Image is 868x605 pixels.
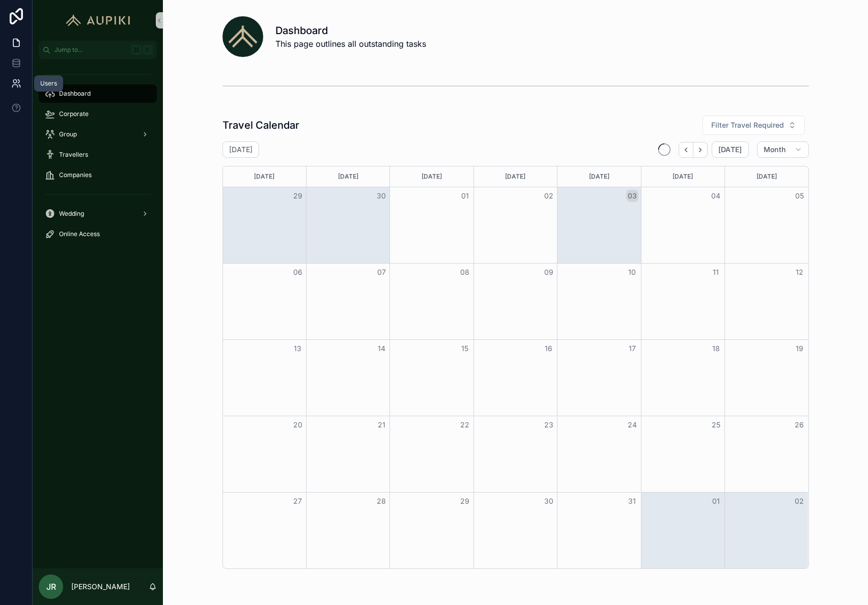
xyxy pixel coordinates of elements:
[39,205,157,223] a: Wedding
[144,46,152,54] span: K
[39,146,157,164] a: Travellers
[40,79,57,88] div: Users
[222,166,809,569] div: Month View
[543,190,555,202] button: 02
[475,166,555,187] div: [DATE]
[375,266,387,278] button: 07
[59,130,77,138] span: Group
[375,190,387,202] button: 30
[308,166,388,187] div: [DATE]
[710,495,722,507] button: 01
[693,142,708,158] button: Next
[59,230,100,238] span: Online Access
[46,581,56,593] span: JR
[275,38,426,50] span: This page outlines all outstanding tasks
[391,166,471,187] div: [DATE]
[459,266,471,278] button: 08
[626,266,638,278] button: 10
[375,342,387,355] button: 14
[626,190,638,202] button: 03
[711,120,784,130] span: Filter Travel Required
[626,342,638,355] button: 17
[726,166,806,187] div: [DATE]
[222,118,299,132] h1: Travel Calendar
[39,166,157,184] a: Companies
[459,495,471,507] button: 29
[59,171,92,179] span: Companies
[712,141,749,158] button: [DATE]
[59,90,91,98] span: Dashboard
[292,266,304,278] button: 06
[292,190,304,202] button: 29
[703,116,805,135] button: Select Button
[710,190,722,202] button: 04
[39,105,157,123] a: Corporate
[39,41,157,59] button: Jump to...K
[793,266,805,278] button: 12
[275,23,426,38] h1: Dashboard
[543,419,555,431] button: 23
[33,59,163,256] div: scrollable content
[59,151,88,159] span: Travellers
[710,266,722,278] button: 11
[559,166,639,187] div: [DATE]
[54,46,127,54] span: Jump to...
[626,419,638,431] button: 24
[643,166,723,187] div: [DATE]
[679,142,693,158] button: Back
[543,495,555,507] button: 30
[292,342,304,355] button: 13
[459,190,471,202] button: 01
[225,166,304,187] div: [DATE]
[39,84,157,103] a: Dashboard
[543,342,555,355] button: 16
[793,419,805,431] button: 26
[71,582,130,592] p: [PERSON_NAME]
[757,141,809,158] button: Month
[543,266,555,278] button: 09
[459,342,471,355] button: 15
[59,210,84,218] span: Wedding
[375,495,387,507] button: 28
[793,495,805,507] button: 02
[710,342,722,355] button: 18
[292,419,304,431] button: 20
[39,225,157,243] a: Online Access
[793,342,805,355] button: 19
[718,145,742,154] span: [DATE]
[39,125,157,143] a: Group
[710,419,722,431] button: 25
[626,495,638,507] button: 31
[61,12,135,28] img: App logo
[764,145,786,154] span: Month
[793,190,805,202] button: 05
[459,419,471,431] button: 22
[292,495,304,507] button: 27
[229,145,253,155] h2: [DATE]
[59,110,89,118] span: Corporate
[375,419,387,431] button: 21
